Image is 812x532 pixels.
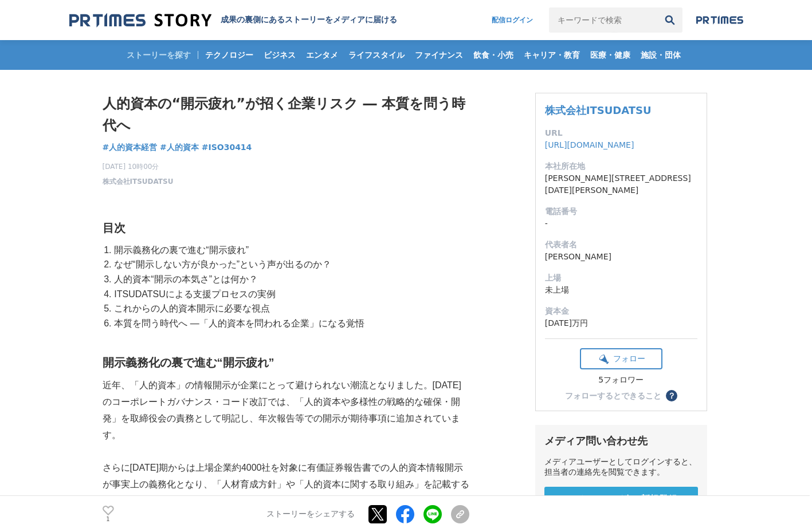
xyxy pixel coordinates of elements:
a: #人的資本経営 [103,141,158,153]
a: 配信ログイン [480,7,544,33]
a: [URL][DOMAIN_NAME] [545,140,634,149]
dt: 上場 [545,272,697,284]
a: ライフスタイル [344,40,409,70]
a: テクノロジー [201,40,258,70]
dt: URL [545,127,697,139]
li: 本質を問う時代へ ―「人的資本を問われる企業」になる覚悟 [112,316,469,331]
p: さらに[DATE]期からは上場企業約4000社を対象に有価証券報告書での人的資本情報開示が事実上の義務化となり、「人材育成方針」や「人的資本に関する取り組み」を記載する必要に迫られました。 [103,460,469,509]
button: フォロー [580,348,662,369]
a: #人的資本 [160,141,199,153]
dd: 未上場 [545,284,697,296]
a: エンタメ [301,40,343,70]
span: ビジネス [259,50,300,60]
span: ？ [668,392,676,400]
span: メディアユーザー 新規登録 [564,494,678,506]
img: prtimes [696,15,743,25]
h1: 人的資本の“開示疲れ”が招く企業リスク ― 本質を問う時代へ [103,93,469,137]
span: キャリア・教育 [519,50,585,60]
a: キャリア・教育 [519,40,585,70]
a: 施設・団体 [636,40,685,70]
span: [DATE] 10時00分 [103,161,174,172]
p: 近年、「人的資本」の情報開示が企業にとって避けられない潮流となりました。[DATE]のコーポレートガバナンス・コード改訂では、「人的資本や多様性の戦略的な確保・開発」を取締役会の責務として明記し... [103,377,469,443]
span: ファイナンス [410,50,468,60]
dt: 電話番号 [545,206,697,218]
strong: 目次 [103,222,125,234]
span: 医療・健康 [586,50,635,60]
span: ライフスタイル [344,50,409,60]
dd: [PERSON_NAME][STREET_ADDRESS][DATE][PERSON_NAME] [545,172,697,196]
li: 人的資本“開示の本気さ”とは何か？ [112,272,469,287]
a: 株式会社ITSUDATSU [103,176,174,187]
span: 飲食・小売 [469,50,518,60]
div: フォローするとできること [565,392,661,400]
a: 飲食・小売 [469,40,518,70]
p: 1 [103,517,114,522]
div: メディア問い合わせ先 [544,434,698,448]
a: ビジネス [259,40,300,70]
dt: 本社所在地 [545,160,697,172]
a: #ISO30414 [202,141,252,153]
a: 医療・健康 [586,40,635,70]
span: #人的資本 [160,142,199,152]
li: 開示義務化の裏で進む“開示疲れ” [112,243,469,258]
strong: 開示義務化の裏で進む“開示疲れ” [103,356,274,369]
img: 成果の裏側にあるストーリーをメディアに届ける [69,13,211,28]
li: ITSUDATSUによる支援プロセスの実例 [112,287,469,302]
div: 5フォロワー [580,375,662,385]
button: 検索 [657,7,682,33]
a: メディアユーザー 新規登録 無料 [544,487,698,523]
a: ファイナンス [410,40,468,70]
span: #人的資本経営 [103,142,158,152]
dd: - [545,218,697,230]
a: 株式会社ITSUDATSU [545,104,652,116]
li: なぜ“開示しない方が良かった”という声が出るのか？ [112,257,469,272]
dd: [PERSON_NAME] [545,251,697,263]
input: キーワードで検索 [549,7,657,33]
span: エンタメ [301,50,343,60]
dt: 代表者名 [545,239,697,251]
dd: [DATE]万円 [545,317,697,329]
span: #ISO30414 [202,142,252,152]
p: ストーリーをシェアする [266,509,355,519]
dt: 資本金 [545,305,697,317]
a: 成果の裏側にあるストーリーをメディアに届ける 成果の裏側にあるストーリーをメディアに届ける [69,13,397,28]
span: テクノロジー [201,50,258,60]
span: 施設・団体 [636,50,685,60]
li: これからの人的資本開示に必要な視点 [112,301,469,316]
button: ？ [666,390,677,401]
div: メディアユーザーとしてログインすると、担当者の連絡先を閲覧できます。 [544,457,698,478]
h2: 成果の裏側にあるストーリーをメディアに届ける [221,15,397,25]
